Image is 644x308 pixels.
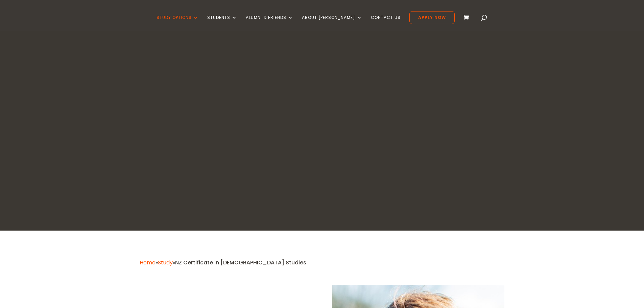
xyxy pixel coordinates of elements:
a: Apply Now [409,11,455,24]
span: » » [140,259,306,266]
a: Contact Us [371,15,401,31]
span: NZ Certificate in [DEMOGRAPHIC_DATA] Studies [175,259,306,266]
a: Students [207,15,237,31]
a: Alumni & Friends [246,15,293,31]
a: About [PERSON_NAME] [302,15,362,31]
a: Study [158,259,173,266]
a: Study Options [157,15,198,31]
a: Home [140,259,156,266]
